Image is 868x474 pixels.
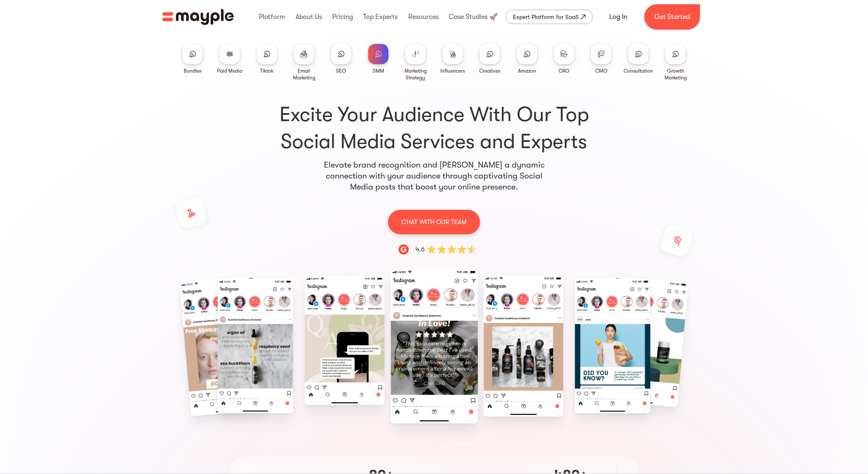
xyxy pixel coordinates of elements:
[624,44,653,74] a: Consultation
[660,68,691,81] div: Growth Marketing
[177,101,691,155] h1: Excite Your Audience With Our Top Social Media Services and Experts
[440,44,465,74] a: Influencers
[599,7,637,27] a: Log In
[293,3,324,30] div: About Us
[575,279,651,413] div: 4 / 11
[400,44,431,81] a: Marketing Strategy
[401,217,467,228] p: CHAT WITH OUR TEAM
[406,3,441,30] div: Resources
[162,9,234,25] img: Mayple logo
[373,68,384,74] div: SMM
[554,44,574,74] a: CRO
[260,68,274,74] div: Tiktok
[644,4,700,30] a: Get Started
[486,279,561,413] div: 3 / 11
[518,68,536,74] div: Amazon
[396,279,472,413] div: 2 / 11
[289,44,319,81] a: Email Marketing
[660,44,691,81] a: Growth Marketing
[217,44,242,74] a: Paid Media
[162,9,234,25] a: home
[307,279,383,402] div: 1 / 11
[330,3,355,30] div: Pricing
[506,10,593,24] a: Expert Platform for SaaS
[479,44,500,74] a: Creatives
[217,68,242,74] div: Paid Media
[415,244,425,255] div: 4.6
[257,44,277,74] a: Tiktok
[591,44,611,74] a: CMO
[400,68,431,81] div: Marketing Strategy
[368,44,388,74] a: SMM
[289,68,319,81] div: Email Marketing
[336,68,346,74] div: SEO
[517,44,537,74] a: Amazon
[217,279,293,413] div: 11 / 11
[388,209,480,234] a: CHAT WITH OUR TEAM
[361,3,400,30] div: Top Experts
[128,279,204,413] div: 10 / 11
[664,279,740,404] div: 5 / 11
[826,433,868,474] div: Sohbet Aracı
[331,44,351,74] a: SEO
[323,160,545,192] p: Elevate brand recognition and [PERSON_NAME] a dynamic connection with your audience through capti...
[184,68,201,74] div: Bundles
[440,68,465,74] div: Influencers
[513,12,579,22] div: Expert Platform for SaaS
[182,44,203,74] a: Bundles
[257,3,287,30] div: Platform
[624,68,653,74] div: Consultation
[826,433,868,474] iframe: Chat Widget
[479,68,500,74] div: Creatives
[559,68,570,74] div: CRO
[595,68,608,74] div: CMO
